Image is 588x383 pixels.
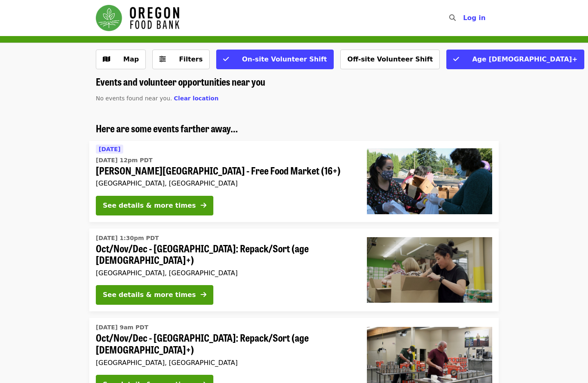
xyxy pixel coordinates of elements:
[103,201,196,211] div: See details & more times
[472,55,577,63] span: Age [DEMOGRAPHIC_DATA]+
[201,202,206,209] i: arrow-right icon
[89,141,499,222] a: See details for "Sitton Elementary - Free Food Market (16+)"
[159,55,166,63] i: sliders-h icon
[96,179,354,187] div: [GEOGRAPHIC_DATA], [GEOGRAPHIC_DATA]
[96,323,148,332] time: [DATE] 9am PDT
[96,242,354,266] span: Oct/Nov/Dec - [GEOGRAPHIC_DATA]: Repack/Sort (age [DEMOGRAPHIC_DATA]+)
[457,10,492,26] button: Log in
[96,234,159,242] time: [DATE] 1:30pm PDT
[96,165,354,177] span: [PERSON_NAME][GEOGRAPHIC_DATA] - Free Food Market (16+)
[99,146,120,152] span: [DATE]
[367,148,492,214] img: Sitton Elementary - Free Food Market (16+) organized by Oregon Food Bank
[367,237,492,303] img: Oct/Nov/Dec - Portland: Repack/Sort (age 8+) organized by Oregon Food Bank
[463,14,486,22] span: Log in
[103,55,110,63] i: map icon
[96,74,265,88] span: Events and volunteer opportunities near you
[123,55,139,63] span: Map
[96,5,179,31] img: Oregon Food Bank - Home
[96,359,354,367] div: [GEOGRAPHIC_DATA], [GEOGRAPHIC_DATA]
[96,196,213,215] button: See details & more times
[223,55,229,63] i: check icon
[174,95,219,102] span: Clear location
[179,55,203,63] span: Filters
[96,50,146,69] button: Show map view
[340,50,440,69] button: Off-site Volunteer Shift
[461,8,467,28] input: Search
[96,285,213,305] button: See details & more times
[449,14,456,22] i: search icon
[152,50,210,69] button: Filters (0 selected)
[446,50,584,69] button: Age [DEMOGRAPHIC_DATA]+
[96,121,238,135] span: Here are some events farther away...
[96,269,354,277] div: [GEOGRAPHIC_DATA], [GEOGRAPHIC_DATA]
[174,94,219,103] button: Clear location
[216,50,334,69] button: On-site Volunteer Shift
[96,332,354,356] span: Oct/Nov/Dec - [GEOGRAPHIC_DATA]: Repack/Sort (age [DEMOGRAPHIC_DATA]+)
[201,291,206,299] i: arrow-right icon
[96,95,172,102] span: No events found near you.
[242,55,327,63] span: On-site Volunteer Shift
[89,229,499,312] a: See details for "Oct/Nov/Dec - Portland: Repack/Sort (age 8+)"
[453,55,459,63] i: check icon
[103,290,196,300] div: See details & more times
[96,156,153,165] time: [DATE] 12pm PDT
